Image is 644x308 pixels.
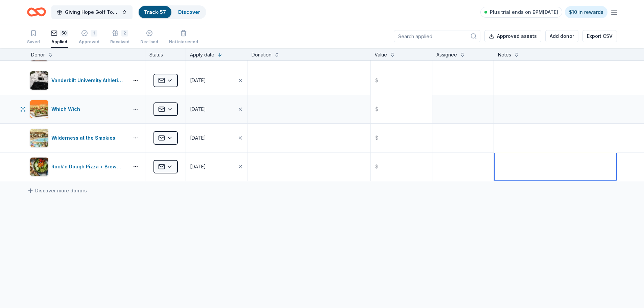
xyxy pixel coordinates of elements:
[27,187,87,195] a: Discover more donors
[186,66,247,95] button: [DATE]
[565,6,607,18] a: $10 in rewards
[144,9,166,15] a: Track· 57
[190,105,206,113] div: [DATE]
[60,30,68,37] div: 50
[145,48,186,60] div: Status
[30,129,48,147] img: Image for Wilderness at the Smokies
[30,158,48,176] img: Image for Rock'n Dough Pizza + Brewery (Nashville)
[79,27,99,48] button: 1Approved
[91,30,97,37] div: 1
[490,8,558,16] span: Plus trial ends on 9PM[DATE]
[190,76,206,85] div: [DATE]
[140,27,158,48] button: Declined
[51,76,126,85] div: Vanderbilt University Athletics
[138,5,206,19] button: Track· 57Discover
[51,163,126,171] div: Rock'n Dough Pizza + Brewery ([GEOGRAPHIC_DATA])
[140,39,158,45] div: Declined
[51,105,83,113] div: Which Wich
[51,39,68,45] div: Applied
[186,152,247,181] button: [DATE]
[169,27,198,48] button: Not interested
[79,39,99,45] div: Approved
[30,100,126,119] button: Image for Which WichWhich Wich
[545,30,578,42] button: Add donor
[110,39,129,45] div: Received
[394,30,480,42] input: Search applied
[51,5,133,19] button: Giving Hope Golf Tournament
[27,4,46,20] a: Home
[30,100,48,118] img: Image for Which Wich
[169,39,198,45] div: Not interested
[30,128,126,147] button: Image for Wilderness at the SmokiesWilderness at the Smokies
[375,51,387,59] div: Value
[30,157,126,176] button: Image for Rock'n Dough Pizza + Brewery (Nashville)Rock'n Dough Pizza + Brewery ([GEOGRAPHIC_DATA])
[27,27,40,48] button: Saved
[190,51,214,59] div: Apply date
[186,95,247,123] button: [DATE]
[51,27,68,48] button: 50Applied
[178,9,200,15] a: Discover
[27,39,40,45] div: Saved
[480,7,562,18] a: Plus trial ends on 9PM[DATE]
[190,163,206,171] div: [DATE]
[186,124,247,152] button: [DATE]
[582,30,617,42] button: Export CSV
[252,51,271,59] div: Donation
[498,51,511,59] div: Notes
[121,30,128,37] div: 2
[190,134,206,142] div: [DATE]
[436,51,457,59] div: Assignee
[65,8,119,16] span: Giving Hope Golf Tournament
[51,134,118,142] div: Wilderness at the Smokies
[31,51,45,59] div: Donor
[30,71,48,90] img: Image for Vanderbilt University Athletics
[484,30,541,42] button: Approved assets
[30,71,126,90] button: Image for Vanderbilt University AthleticsVanderbilt University Athletics
[110,27,129,48] button: 2Received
